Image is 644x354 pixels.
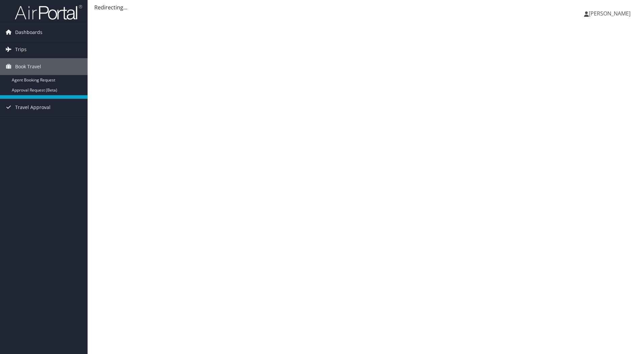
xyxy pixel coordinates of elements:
[589,10,631,17] span: [PERSON_NAME]
[15,24,42,41] span: Dashboards
[15,41,27,58] span: Trips
[94,3,637,11] div: Redirecting...
[584,3,637,24] a: [PERSON_NAME]
[15,4,82,20] img: airportal-logo.png
[15,99,51,116] span: Travel Approval
[15,58,41,75] span: Book Travel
